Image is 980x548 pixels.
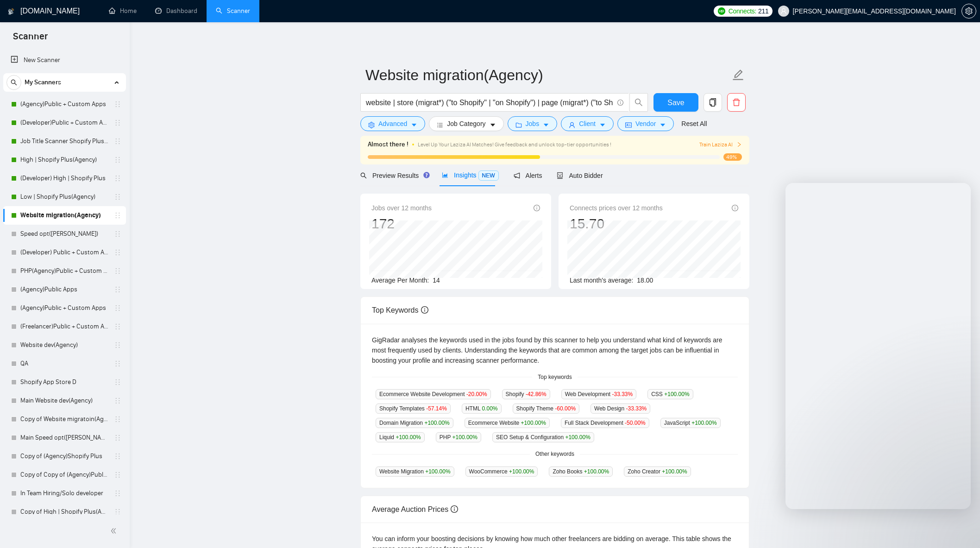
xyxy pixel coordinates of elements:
[20,391,108,410] a: Main Website dev(Agency)
[376,403,451,414] span: Shopify Templates
[478,170,499,181] span: NEW
[365,63,730,87] input: Scanner name...
[114,508,121,516] span: holder
[660,418,721,428] span: JavaScript
[20,428,108,447] a: Main Speed opt([PERSON_NAME])
[653,93,698,112] button: Save
[681,119,707,129] a: Reset All
[780,8,787,14] span: user
[662,468,687,475] span: +100.00 %
[729,6,756,16] span: Connects:
[114,490,121,497] span: holder
[114,230,121,238] span: holder
[625,420,646,426] span: -50.00 %
[521,420,546,426] span: +100.00 %
[591,403,650,414] span: Web Design
[447,119,485,129] span: Job Category
[360,116,425,131] button: settingAdvancedcaret-down
[514,172,520,179] span: notification
[426,405,447,412] span: -57.14 %
[114,193,121,201] span: holder
[422,171,431,179] div: Tooltip anchor
[561,389,637,399] span: Web Development
[624,466,691,477] span: Zoho Creator
[530,450,580,459] span: Other keywords
[570,203,663,213] span: Connects prices over 12 months
[114,212,121,219] span: holder
[732,69,744,81] span: edit
[114,378,121,386] span: holder
[557,172,603,179] span: Auto Bidder
[114,416,121,423] span: holder
[20,151,108,169] a: High | Shopify Plus(Agency)
[7,79,21,86] span: search
[20,484,108,503] a: In Team Hiring/Solo developer
[371,277,429,284] span: Average Per Month:
[436,432,481,442] span: PHP
[647,389,693,399] span: CSS
[723,153,742,161] span: 49%
[442,172,448,178] span: area-chart
[20,317,108,336] a: (Freelancer)Public + Custom Apps
[526,391,547,397] span: -42.86 %
[718,7,725,15] img: upwork-logo.png
[20,113,108,132] a: (Developer)Public + Custom Apps
[366,97,613,108] input: Search Freelance Jobs...
[114,397,121,404] span: holder
[637,277,653,284] span: 18.00
[664,391,689,397] span: +100.00 %
[20,262,108,280] a: PHP(Agency)Public + Custom Apps
[534,205,540,211] span: info-circle
[20,336,108,354] a: Website dev(Agency)
[20,503,108,521] a: Copy of High | Shopify Plus(Agency)
[630,98,647,107] span: search
[728,98,745,107] span: delete
[114,249,121,256] span: holder
[109,7,137,15] a: homeHome
[368,121,375,128] span: setting
[543,121,549,128] span: caret-down
[513,403,580,414] span: Shopify Theme
[452,434,477,441] span: +100.00 %
[376,418,453,428] span: Domain Migration
[114,175,121,182] span: holder
[20,132,108,151] a: Job Title Scanner Shopify Plus(Agency)
[114,286,121,293] span: holder
[155,7,197,15] a: dashboardDashboard
[371,203,432,213] span: Jobs over 12 months
[617,116,674,131] button: idcardVendorcaret-down
[368,139,408,150] span: Almost there !
[360,172,427,179] span: Preview Results
[20,299,108,317] a: (Agency)Public + Custom Apps
[584,468,609,475] span: +100.00 %
[437,121,443,128] span: bars
[570,215,663,233] div: 15.70
[660,121,666,128] span: caret-down
[114,101,121,108] span: holder
[20,225,108,243] a: Speed opt([PERSON_NAME])
[20,373,108,391] a: Shopify App Store D
[114,267,121,275] span: holder
[3,51,126,69] li: New Scanner
[508,116,558,131] button: folderJobscaret-down
[114,360,121,367] span: holder
[20,447,108,466] a: Copy of (Agency)Shopify Plus
[561,116,614,131] button: userClientcaret-down
[502,389,550,399] span: Shopify
[699,140,742,149] span: Train Laziza AI
[396,434,421,441] span: +100.00 %
[424,420,449,426] span: +100.00 %
[20,280,108,299] a: (Agency)Public Apps
[20,410,108,428] a: Copy of Website migratoin(Agency)
[758,6,768,16] span: 211
[114,119,121,126] span: holder
[372,496,738,523] div: Average Auction Prices
[961,4,976,19] button: setting
[372,335,738,365] div: GigRadar analyses the keywords used in the jobs found by this scanner to help you understand what...
[736,142,742,147] span: right
[462,403,502,414] span: HTML
[425,468,450,475] span: +100.00 %
[421,306,428,314] span: info-circle
[114,471,121,479] span: holder
[962,7,976,15] span: setting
